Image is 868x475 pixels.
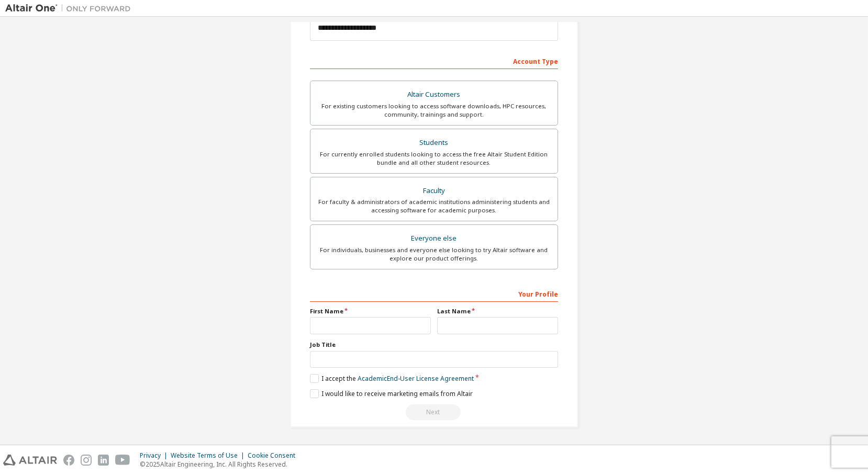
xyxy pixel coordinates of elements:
[140,460,302,469] p: © 2025 Altair Engineering, Inc. All Rights Reserved.
[248,451,302,460] div: Cookie Consent
[115,455,130,466] img: youtube.svg
[310,52,558,69] div: Account Type
[317,135,551,150] div: Students
[437,307,558,315] label: Last Name
[310,374,474,383] label: I accept the
[3,455,57,466] img: altair_logo.svg
[5,3,136,14] img: Altair One
[310,389,473,398] label: I would like to receive marketing emails from Altair
[98,455,109,466] img: linkedin.svg
[81,455,92,466] img: instagram.svg
[63,455,74,466] img: facebook.svg
[358,374,474,383] a: Academic End-User License Agreement
[317,198,551,214] div: For faculty & administrators of academic institutions administering students and accessing softwa...
[310,285,558,302] div: Your Profile
[317,87,551,102] div: Altair Customers
[310,404,558,420] div: Read and acccept EULA to continue
[317,184,551,198] div: Faculty
[171,451,248,460] div: Website Terms of Use
[317,150,551,167] div: For currently enrolled students looking to access the free Altair Student Edition bundle and all ...
[317,102,551,119] div: For existing customers looking to access software downloads, HPC resources, community, trainings ...
[317,231,551,246] div: Everyone else
[140,451,171,460] div: Privacy
[317,246,551,263] div: For individuals, businesses and everyone else looking to try Altair software and explore our prod...
[310,307,431,315] label: First Name
[310,341,558,349] label: Job Title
